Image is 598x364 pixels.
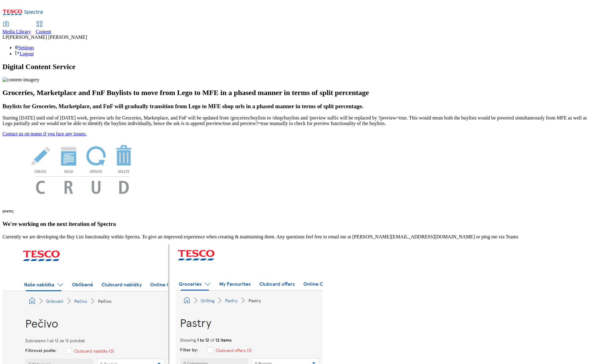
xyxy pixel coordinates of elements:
[2,221,596,227] h3: We're working on the next iteration of Spectra
[2,29,31,34] span: Media Library
[15,51,34,56] a: Logout
[2,63,596,71] h1: Digital Content Service
[2,77,39,83] img: content-imagery
[8,35,87,40] span: [PERSON_NAME] [PERSON_NAME]
[2,103,596,110] h3: Buylists for Groceries, Marketplace, and FnF will gradually transition from Lego to MFE shop urls...
[2,209,596,213] h6: [DATE]
[36,29,51,34] span: Content
[15,45,34,50] a: Settings
[2,22,31,35] a: Media Library
[36,22,51,35] a: Content
[2,131,87,136] a: Contact us on teams if you face any issues.
[2,137,162,200] img: News Image
[2,35,8,40] span: LP
[2,234,596,240] p: Currently we are developing the Buy List functionality within Spectra. To give an improved experi...
[2,89,596,97] h2: Groceries, Marketplace and FnF Buylists to move from Lego to MFE in a phased manner in terms of s...
[2,115,596,126] p: Starting [DATE] until end of [DATE] week, preview urls for Groceries, Marketplace, and FnF will b...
